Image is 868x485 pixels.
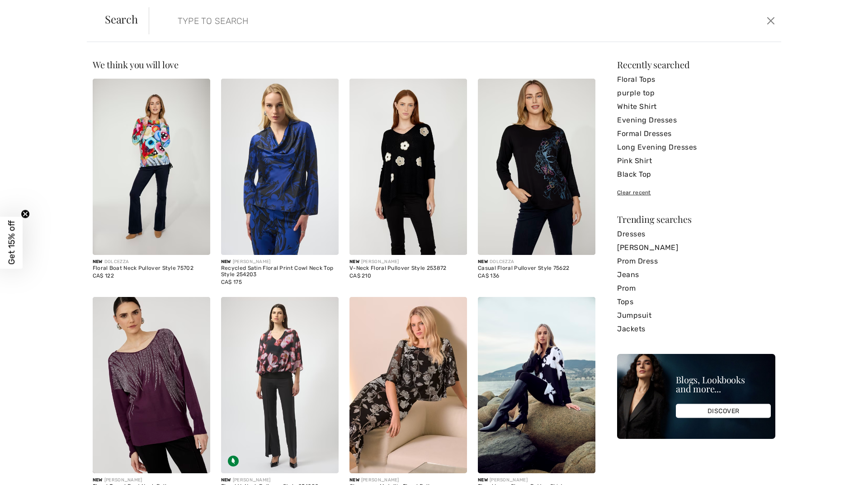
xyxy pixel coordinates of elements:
div: Recycled Satin Floral Print Cowl Neck Top Style 254203 [221,265,339,278]
span: CA$ 210 [349,273,371,279]
span: Search [105,14,138,24]
div: V-Neck Floral Pullover Style 253872 [349,265,467,272]
button: Close [764,14,778,28]
span: New [478,477,488,483]
span: New [349,259,359,264]
span: CA$ 175 [221,279,242,285]
img: Floral Boat Neck Pullover Style 75702. As sample [93,79,210,255]
div: Trending searches [617,215,775,224]
span: New [349,477,359,483]
a: Pink Shirt [617,154,775,168]
span: We think you will love [93,58,179,71]
span: CA$ 136 [478,273,499,279]
a: Formal Dresses [617,127,775,141]
a: purple top [617,86,775,100]
div: [PERSON_NAME] [221,259,339,265]
span: New [221,477,231,483]
span: New [221,259,231,264]
img: Blogs, Lookbooks and more... [617,354,775,439]
span: Get 15% off [6,221,17,265]
a: Floral Tops [617,73,775,86]
div: Clear recent [617,188,775,197]
div: [PERSON_NAME] [349,259,467,265]
img: Glamorous Metallic Floral Pullover Style 254181. Black/Multi [349,297,467,473]
img: Floral Long-Sleeve Button Shirt Style 253814. Black/Off White [478,297,595,473]
div: DOLCEZZA [93,259,210,265]
span: New [93,477,103,483]
img: Floral Jewel Boat Neck Pullover Style 253772. Plum [93,297,210,473]
a: Evening Dresses [617,113,775,127]
div: DISCOVER [676,404,771,418]
a: White Shirt [617,100,775,113]
a: Prom [617,282,775,295]
a: Jumpsuit [617,309,775,322]
input: TYPE TO SEARCH [171,7,616,34]
div: DOLCEZZA [478,259,595,265]
a: Jackets [617,322,775,336]
a: Prom Dress [617,254,775,268]
span: New [478,259,488,264]
div: [PERSON_NAME] [93,477,210,484]
div: Recently searched [617,60,775,69]
img: Floral V-Neck Pullover Style 254202. Black/Multi [221,297,339,473]
div: Casual Floral Pullover Style 75622 [478,265,595,272]
div: [PERSON_NAME] [478,477,595,484]
span: Chat [20,6,38,14]
a: Dresses [617,227,775,241]
img: Recycled Satin Floral Print Cowl Neck Top Style 254203. Black/Royal Sapphire [221,79,339,255]
span: CA$ 122 [93,273,114,279]
span: New [93,259,103,264]
img: Sustainable Fabric [228,456,239,466]
div: [PERSON_NAME] [349,477,467,484]
div: Floral Boat Neck Pullover Style 75702 [93,265,210,272]
a: Black Top [617,168,775,181]
a: Jeans [617,268,775,282]
a: Long Evening Dresses [617,141,775,154]
div: Blogs, Lookbooks and more... [676,375,771,393]
img: Casual Floral Pullover Style 75622. As sample [478,79,595,255]
a: [PERSON_NAME] [617,241,775,254]
button: Close teaser [21,209,30,218]
a: Tops [617,295,775,309]
div: [PERSON_NAME] [221,477,339,484]
img: V-Neck Floral Pullover Style 253872. Black [349,79,467,255]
